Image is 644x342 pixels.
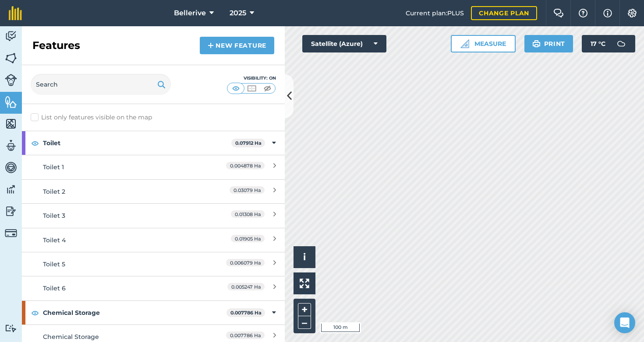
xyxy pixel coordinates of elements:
img: svg+xml;base64,PD94bWwgdmVyc2lvbj0iMS4wIiBlbmNvZGluZz0idXRmLTgiPz4KPCEtLSBHZW5lcmF0b3I6IEFkb2JlIE... [5,205,17,218]
a: Toilet 60.005247 Ha [22,276,285,300]
button: – [298,316,311,329]
div: Chemical Storage0.007786 Ha [22,301,285,325]
img: svg+xml;base64,PD94bWwgdmVyc2lvbj0iMS4wIiBlbmNvZGluZz0idXRmLTgiPz4KPCEtLSBHZW5lcmF0b3I6IEFkb2JlIE... [5,324,17,332]
img: svg+xml;base64,PHN2ZyB4bWxucz0iaHR0cDovL3d3dy53My5vcmcvMjAwMC9zdmciIHdpZHRoPSIxOCIgaGVpZ2h0PSIyNC... [31,307,39,318]
img: svg+xml;base64,PD94bWwgdmVyc2lvbj0iMS4wIiBlbmNvZGluZz0idXRmLTgiPz4KPCEtLSBHZW5lcmF0b3I6IEFkb2JlIE... [5,161,17,174]
div: Toilet0.07912 Ha [22,131,285,155]
img: svg+xml;base64,PHN2ZyB4bWxucz0iaHR0cDovL3d3dy53My5vcmcvMjAwMC9zdmciIHdpZHRoPSI1MCIgaGVpZ2h0PSI0MC... [230,84,241,93]
span: i [303,251,306,262]
button: 17 °C [582,35,635,52]
img: svg+xml;base64,PD94bWwgdmVyc2lvbj0iMS4wIiBlbmNvZGluZz0idXRmLTgiPz4KPCEtLSBHZW5lcmF0b3I6IEFkb2JlIE... [5,74,17,86]
img: svg+xml;base64,PD94bWwgdmVyc2lvbj0iMS4wIiBlbmNvZGluZz0idXRmLTgiPz4KPCEtLSBHZW5lcmF0b3I6IEFkb2JlIE... [5,227,17,239]
span: 0.03079 Ha [230,186,265,194]
a: New feature [200,37,274,54]
img: Four arrows, one pointing top left, one top right, one bottom right and the last bottom left [300,279,309,288]
img: svg+xml;base64,PD94bWwgdmVyc2lvbj0iMS4wIiBlbmNvZGluZz0idXRmLTgiPz4KPCEtLSBHZW5lcmF0b3I6IEFkb2JlIE... [5,183,17,196]
div: Chemical Storage [43,332,198,342]
a: Toilet 30.01308 Ha [22,203,285,227]
img: svg+xml;base64,PHN2ZyB4bWxucz0iaHR0cDovL3d3dy53My5vcmcvMjAwMC9zdmciIHdpZHRoPSIxOCIgaGVpZ2h0PSIyNC... [31,138,39,148]
img: A cog icon [627,9,637,17]
button: + [298,303,311,316]
strong: 0.07912 Ha [235,140,262,146]
img: Ruler icon [460,39,469,48]
img: A question mark icon [578,9,588,17]
img: svg+xml;base64,PHN2ZyB4bWxucz0iaHR0cDovL3d3dy53My5vcmcvMjAwMC9zdmciIHdpZHRoPSI1NiIgaGVpZ2h0PSI2MC... [5,117,17,130]
span: 0.004878 Ha [226,162,265,169]
div: Open Intercom Messenger [614,312,635,333]
img: fieldmargin Logo [9,6,22,20]
a: Toilet 40.01905 Ha [22,228,285,252]
button: i [294,246,315,268]
img: Two speech bubbles overlapping with the left bubble in the forefront [553,9,564,17]
div: Toilet 4 [43,235,198,245]
div: Toilet 6 [43,283,198,293]
img: svg+xml;base64,PD94bWwgdmVyc2lvbj0iMS4wIiBlbmNvZGluZz0idXRmLTgiPz4KPCEtLSBHZW5lcmF0b3I6IEFkb2JlIE... [5,30,17,43]
span: Bellerive [174,8,206,18]
div: Toilet 2 [43,187,198,196]
span: 0.01308 Ha [231,210,265,218]
strong: Toilet [43,131,231,155]
span: 0.01905 Ha [231,235,265,242]
img: svg+xml;base64,PHN2ZyB4bWxucz0iaHR0cDovL3d3dy53My5vcmcvMjAwMC9zdmciIHdpZHRoPSIxNyIgaGVpZ2h0PSIxNy... [603,8,612,18]
a: Change plan [471,6,537,20]
div: Toilet 1 [43,162,198,172]
div: Toilet 3 [43,211,198,220]
a: Toilet 10.004878 Ha [22,155,285,179]
img: svg+xml;base64,PHN2ZyB4bWxucz0iaHR0cDovL3d3dy53My5vcmcvMjAwMC9zdmciIHdpZHRoPSI1MCIgaGVpZ2h0PSI0MC... [262,84,273,93]
img: svg+xml;base64,PHN2ZyB4bWxucz0iaHR0cDovL3d3dy53My5vcmcvMjAwMC9zdmciIHdpZHRoPSI1MCIgaGVpZ2h0PSI0MC... [246,84,257,93]
a: Toilet 50.006079 Ha [22,252,285,276]
strong: 0.007786 Ha [230,310,262,316]
span: 0.005247 Ha [227,283,265,290]
img: svg+xml;base64,PD94bWwgdmVyc2lvbj0iMS4wIiBlbmNvZGluZz0idXRmLTgiPz4KPCEtLSBHZW5lcmF0b3I6IEFkb2JlIE... [5,139,17,152]
span: 17 ° C [591,35,605,52]
img: svg+xml;base64,PHN2ZyB4bWxucz0iaHR0cDovL3d3dy53My5vcmcvMjAwMC9zdmciIHdpZHRoPSIxOSIgaGVpZ2h0PSIyNC... [532,38,541,49]
img: svg+xml;base64,PHN2ZyB4bWxucz0iaHR0cDovL3d3dy53My5vcmcvMjAwMC9zdmciIHdpZHRoPSIxNCIgaGVpZ2h0PSIyNC... [208,40,214,51]
img: svg+xml;base64,PHN2ZyB4bWxucz0iaHR0cDovL3d3dy53My5vcmcvMjAwMC9zdmciIHdpZHRoPSIxOSIgaGVpZ2h0PSIyNC... [157,79,166,90]
button: Measure [451,35,516,52]
img: svg+xml;base64,PD94bWwgdmVyc2lvbj0iMS4wIiBlbmNvZGluZz0idXRmLTgiPz4KPCEtLSBHZW5lcmF0b3I6IEFkb2JlIE... [612,35,630,52]
img: svg+xml;base64,PHN2ZyB4bWxucz0iaHR0cDovL3d3dy53My5vcmcvMjAwMC9zdmciIHdpZHRoPSI1NiIgaGVpZ2h0PSI2MC... [5,52,17,65]
div: Toilet 5 [43,259,198,269]
label: List only features visible on the map [31,113,152,122]
button: Print [524,35,573,52]
strong: Chemical Storage [43,301,226,325]
button: Satellite (Azure) [302,35,386,52]
span: 0.006079 Ha [226,259,265,266]
span: Current plan : PLUS [406,8,464,18]
div: Visibility: On [227,75,276,82]
span: 2025 [230,8,246,18]
h2: Features [32,38,80,52]
img: svg+xml;base64,PHN2ZyB4bWxucz0iaHR0cDovL3d3dy53My5vcmcvMjAwMC9zdmciIHdpZHRoPSI1NiIgaGVpZ2h0PSI2MC... [5,95,17,108]
a: Toilet 20.03079 Ha [22,179,285,203]
input: Search [31,74,171,95]
span: 0.007786 Ha [226,332,265,339]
